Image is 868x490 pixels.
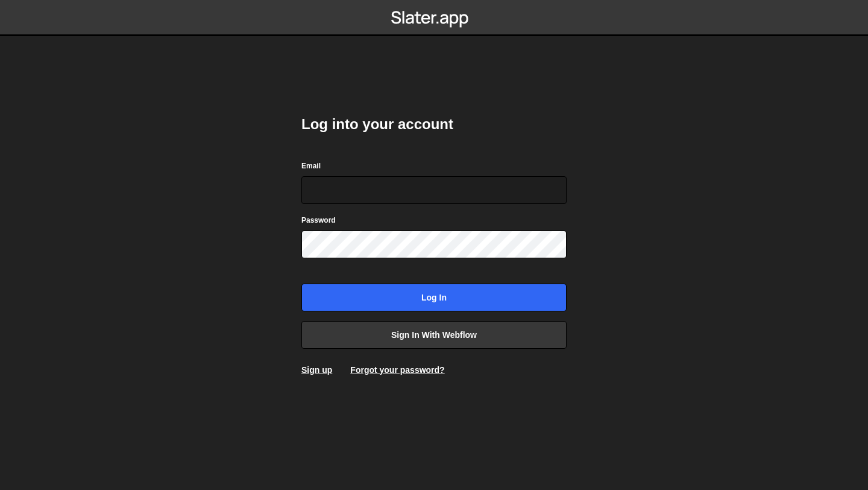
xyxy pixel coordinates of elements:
a: Sign up [301,365,332,375]
a: Sign in with Webflow [301,321,567,349]
h2: Log into your account [301,115,567,134]
input: Log in [301,284,567,311]
label: Email [301,160,321,172]
a: Forgot your password? [350,365,444,375]
label: Password [301,214,336,226]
